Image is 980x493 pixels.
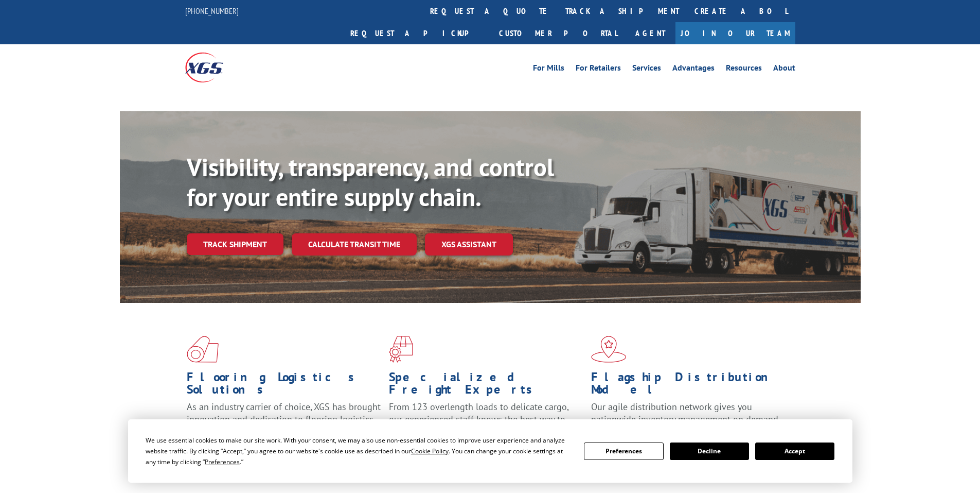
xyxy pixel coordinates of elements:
h1: Flagship Distribution Model [591,371,786,401]
a: XGS ASSISTANT [425,233,513,256]
button: Preferences [584,443,663,460]
a: Customer Portal [491,22,625,44]
a: For Retailers [576,64,621,75]
p: From 123 overlength loads to delicate cargo, our experienced staff knows the best way to move you... [389,401,583,447]
a: Resources [726,64,762,75]
span: Preferences [205,457,240,466]
button: Accept [755,443,834,460]
div: Cookie Consent Prompt [128,419,852,483]
a: For Mills [533,64,564,75]
a: Agent [625,22,675,44]
img: xgs-icon-flagship-distribution-model-red [591,336,627,363]
a: Calculate transit time [292,233,417,256]
span: Our agile distribution network gives you nationwide inventory management on demand. [591,401,780,425]
a: About [773,64,795,75]
a: [PHONE_NUMBER] [185,6,239,16]
a: Request a pickup [343,22,491,44]
img: xgs-icon-total-supply-chain-intelligence-red [187,336,219,363]
button: Decline [670,443,749,460]
a: Join Our Team [675,22,795,44]
a: Services [632,64,661,75]
div: We use essential cookies to make our site work. With your consent, we may also use non-essential ... [146,435,572,467]
img: xgs-icon-focused-on-flooring-red [389,336,413,363]
a: Advantages [672,64,715,75]
b: Visibility, transparency, and control for your entire supply chain. [187,151,554,213]
h1: Specialized Freight Experts [389,371,583,401]
h1: Flooring Logistics Solutions [187,371,381,401]
span: Cookie Policy [411,447,449,455]
span: As an industry carrier of choice, XGS has brought innovation and dedication to flooring logistics... [187,401,381,437]
a: Track shipment [187,233,283,255]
